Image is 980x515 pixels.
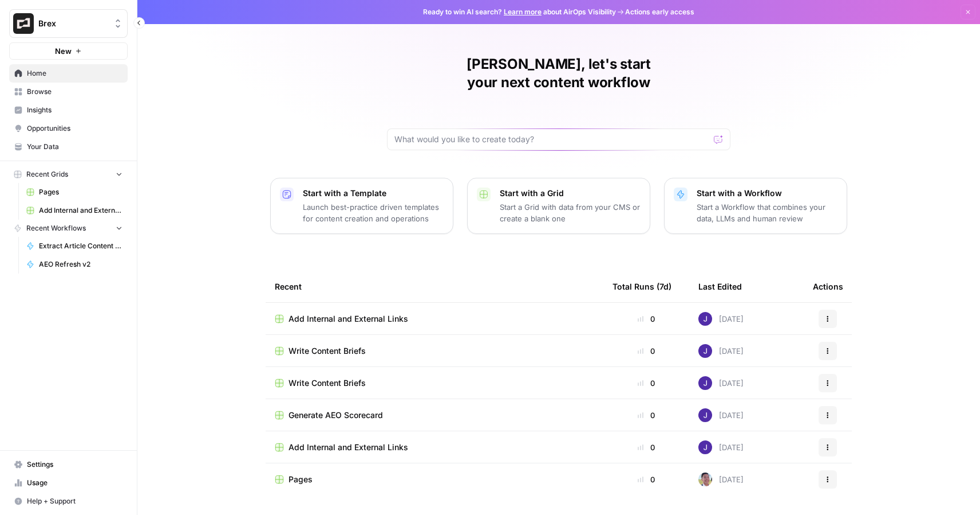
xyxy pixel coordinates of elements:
[698,271,742,302] div: Last Edited
[612,377,680,389] div: 0
[9,474,128,492] a: Usage
[9,220,128,237] button: Recent Workflows
[612,313,680,325] div: 0
[21,237,128,255] a: Extract Article Content v.2
[698,344,712,358] img: ou33p77gnp0c7pdx9aw43iihmur7
[39,241,122,251] span: Extract Article Content v.2
[467,178,650,234] button: Start with a GridStart a Grid with data from your CMS or create a blank one
[698,344,744,358] div: [DATE]
[9,166,128,183] button: Recent Grids
[697,188,837,199] p: Start with a Workflow
[698,473,712,486] img: 99f2gcj60tl1tjps57nny4cf0tt1
[9,9,128,38] button: Workspace: Brex
[275,377,594,389] a: Write Content Briefs
[698,312,744,326] div: [DATE]
[289,474,313,485] span: Pages
[9,83,128,101] a: Browse
[27,478,122,488] span: Usage
[275,271,594,302] div: Recent
[9,101,128,119] a: Insights
[9,492,128,510] button: Help + Support
[27,123,122,134] span: Opportunities
[289,409,383,421] span: Generate AEO Scorecard
[664,178,847,234] button: Start with a WorkflowStart a Workflow that combines your data, LLMs and human review
[698,440,712,454] img: ou33p77gnp0c7pdx9aw43iihmur7
[27,142,122,152] span: Your Data
[27,459,122,470] span: Settings
[26,223,86,233] span: Recent Workflows
[27,68,122,79] span: Home
[27,496,122,506] span: Help + Support
[21,183,128,201] a: Pages
[9,455,128,474] a: Settings
[39,205,122,216] span: Add Internal and External Links
[275,442,594,453] a: Add Internal and External Links
[612,271,671,302] div: Total Runs (7d)
[289,377,366,389] span: Write Content Briefs
[27,105,122,115] span: Insights
[38,18,108,29] span: Brex
[9,138,128,156] a: Your Data
[13,13,34,34] img: Brex Logo
[9,64,128,83] a: Home
[698,440,744,454] div: [DATE]
[612,345,680,357] div: 0
[21,255,128,274] a: AEO Refresh v2
[500,201,641,224] p: Start a Grid with data from your CMS or create a blank one
[270,178,453,234] button: Start with a TemplateLaunch best-practice driven templates for content creation and operations
[303,188,444,199] p: Start with a Template
[275,345,594,357] a: Write Content Briefs
[504,7,542,16] a: Learn more
[289,442,408,453] span: Add Internal and External Links
[275,474,594,485] a: Pages
[21,201,128,220] a: Add Internal and External Links
[27,87,122,97] span: Browse
[500,188,641,199] p: Start with a Grid
[697,201,837,224] p: Start a Workflow that combines your data, LLMs and human review
[698,408,744,422] div: [DATE]
[39,187,122,197] span: Pages
[39,259,122,270] span: AEO Refresh v2
[698,312,712,326] img: ou33p77gnp0c7pdx9aw43iihmur7
[303,201,444,224] p: Launch best-practice driven templates for content creation and operations
[698,376,712,390] img: ou33p77gnp0c7pdx9aw43iihmur7
[698,408,712,422] img: ou33p77gnp0c7pdx9aw43iihmur7
[387,55,730,92] h1: [PERSON_NAME], let's start your next content workflow
[9,119,128,138] a: Opportunities
[423,7,616,17] span: Ready to win AI search? about AirOps Visibility
[698,473,744,486] div: [DATE]
[275,409,594,421] a: Generate AEO Scorecard
[612,474,680,485] div: 0
[394,134,709,145] input: What would you like to create today?
[275,313,594,325] a: Add Internal and External Links
[9,42,128,60] button: New
[612,442,680,453] div: 0
[698,376,744,390] div: [DATE]
[26,169,68,180] span: Recent Grids
[289,345,366,357] span: Write Content Briefs
[55,45,72,57] span: New
[625,7,694,17] span: Actions early access
[612,409,680,421] div: 0
[813,271,843,302] div: Actions
[289,313,408,325] span: Add Internal and External Links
